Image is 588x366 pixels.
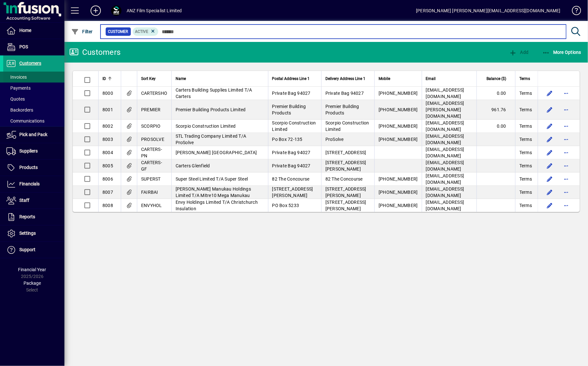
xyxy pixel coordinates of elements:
button: More options [561,104,572,115]
span: [STREET_ADDRESS][PERSON_NAME] [272,186,313,198]
span: Home [19,28,31,33]
span: Scorpio Construction Limited [272,120,316,132]
span: Reports [19,214,35,219]
button: More options [561,121,572,131]
span: Staff [19,198,29,203]
button: More options [561,134,572,144]
div: ANZ Film Specialist Limited [127,5,182,16]
span: Add [509,50,528,55]
span: Payments [6,85,31,91]
span: Private Bag 94027 [325,91,364,96]
span: [PHONE_NUMBER] [379,203,418,208]
span: [EMAIL_ADDRESS][DOMAIN_NAME] [426,160,464,172]
div: ID [102,75,117,82]
div: Name [176,75,264,82]
button: More options [561,174,572,184]
span: Terms [519,189,532,195]
span: Terms [519,176,532,182]
button: Add [507,46,530,58]
a: Payments [3,83,64,94]
span: Name [176,75,186,82]
span: 8002 [102,124,113,129]
a: POS [3,39,64,55]
div: Balance ($) [481,75,512,82]
span: [PHONE_NUMBER] [379,107,418,112]
button: More options [561,88,572,98]
span: Super Steel Limited T/A Super Steel [176,176,248,182]
button: Profile [106,5,127,16]
span: [EMAIL_ADDRESS][PERSON_NAME][DOMAIN_NAME] [426,101,464,119]
span: POS [19,44,28,49]
span: Package [24,281,41,286]
span: SCORPIO [141,124,161,129]
span: SUPERST [141,176,161,182]
a: Home [3,23,64,39]
span: [PERSON_NAME] [GEOGRAPHIC_DATA] [176,150,257,155]
span: Mobile [379,75,390,82]
span: 8001 [102,107,113,112]
span: [EMAIL_ADDRESS][DOMAIN_NAME] [426,147,464,158]
span: PROSOLVE [141,137,164,142]
button: Edit [545,104,555,115]
span: Terms [519,136,532,143]
div: [PERSON_NAME] [PERSON_NAME][EMAIL_ADDRESS][DOMAIN_NAME] [416,5,561,16]
span: Private Bag 94027 [272,91,311,96]
span: Po Box 72-135 [272,137,303,142]
button: Edit [545,147,555,158]
span: More Options [542,50,582,55]
span: 8004 [102,150,113,155]
span: Filter [71,29,93,34]
span: [PHONE_NUMBER] [379,91,418,96]
span: Financials [19,181,40,186]
a: Invoices [3,72,64,83]
button: Edit [545,200,555,211]
button: Edit [545,161,555,171]
span: Terms [519,202,532,209]
button: More Options [541,46,583,58]
span: Customer [108,28,128,35]
div: Customers [69,47,120,57]
button: Filter [70,26,94,37]
span: Terms [519,106,532,113]
span: CARTERSHO [141,91,167,96]
span: 82 The Concourse [272,176,310,182]
td: 0.00 [477,87,515,100]
span: 8005 [102,163,113,168]
a: Backorders [3,104,64,115]
a: Support [3,242,64,258]
span: Carters Glenfield [176,163,210,168]
span: Financial Year [18,267,46,272]
span: [PHONE_NUMBER] [379,176,418,182]
span: Carters Building Supplies Limited T/A Carters [176,87,252,99]
button: Edit [545,88,555,98]
span: ProSolve [325,137,344,142]
span: [PERSON_NAME] Manukau Holdings Limited T/A Mitre10 Mega Manukau [176,186,251,198]
span: Terms [519,90,532,96]
button: Edit [545,121,555,131]
div: Email [426,75,473,82]
span: Pick and Pack [19,132,47,137]
span: [STREET_ADDRESS][PERSON_NAME] [325,200,366,211]
span: FAIRBAI [141,190,158,195]
span: Customers [19,61,41,66]
span: 8003 [102,137,113,142]
span: [STREET_ADDRESS] [325,150,366,155]
span: Private Bag 94027 [272,163,311,168]
span: Balance ($) [487,75,506,82]
button: More options [561,147,572,158]
a: Settings [3,225,64,242]
span: Active [135,29,149,34]
mat-chip: Activation Status: Active [133,27,159,36]
span: Premier Building Products [272,104,306,115]
a: Suppliers [3,143,64,159]
span: Delivery Address Line 1 [325,75,365,82]
span: [STREET_ADDRESS][PERSON_NAME] [325,186,366,198]
span: Postal Address Line 1 [272,75,310,82]
span: Terms [519,75,530,82]
span: Support [19,247,35,252]
a: Quotes [3,94,64,104]
span: [EMAIL_ADDRESS][DOMAIN_NAME] [426,200,464,211]
button: Add [85,5,106,16]
span: Scorpio Construction Limited [176,124,236,129]
span: [EMAIL_ADDRESS][DOMAIN_NAME] [426,186,464,198]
